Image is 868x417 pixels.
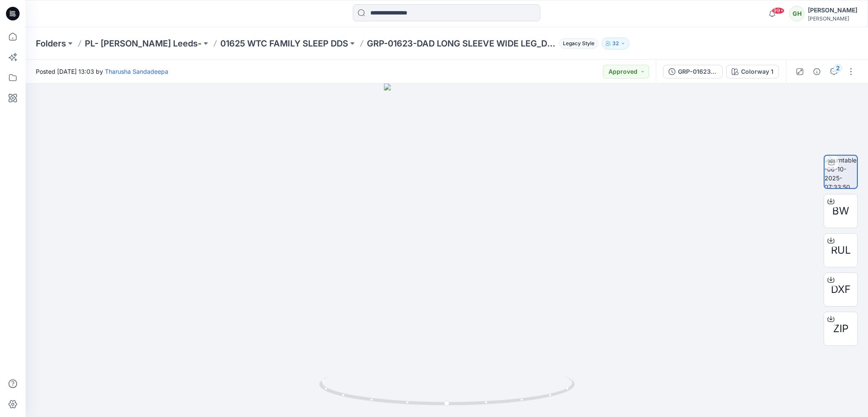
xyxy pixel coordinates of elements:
[556,38,598,49] button: Legacy Style
[833,321,848,336] span: ZIP
[825,156,857,188] img: turntable-06-10-2025-07:33:50
[831,282,851,297] span: DXF
[36,38,66,49] a: Folders
[105,68,168,75] a: Tharusha Sandadeepa
[612,39,619,48] p: 32
[663,65,723,78] button: GRP-01623-DAD LONG SLEEVE WIDE LEG_DEVELOPMENT
[85,38,202,49] a: PL- [PERSON_NAME] Leeds-
[741,67,773,76] div: Colorway 1
[36,67,168,76] span: Posted [DATE] 13:03 by
[831,243,851,258] span: RUL
[559,38,598,49] span: Legacy Style
[810,65,824,78] button: Details
[726,65,779,78] button: Colorway 1
[220,38,348,49] a: 01625 WTC FAMILY SLEEP DDS
[827,65,841,78] button: 2
[833,64,842,72] div: 2
[772,7,784,14] span: 99+
[832,203,849,219] span: BW
[789,6,805,21] div: GH
[808,15,857,22] div: [PERSON_NAME]
[678,67,717,76] div: GRP-01623-DAD LONG SLEEVE WIDE LEG_DEVELOPMENT
[367,38,556,49] p: GRP-01623-DAD LONG SLEEVE WIDE LEG_DEVELOPMENT
[808,5,857,15] div: [PERSON_NAME]
[602,38,629,49] button: 32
